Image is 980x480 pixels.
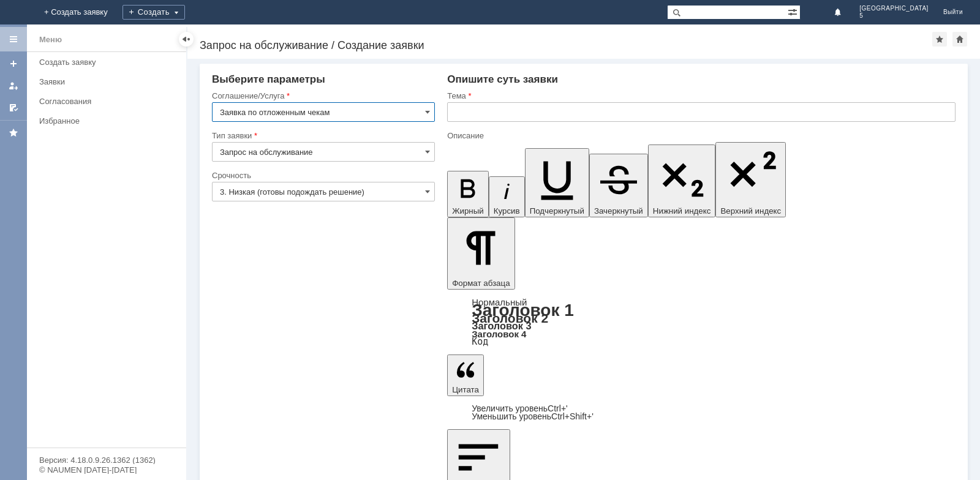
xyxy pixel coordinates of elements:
div: Заявки [39,77,179,86]
div: Запрос на обслуживание / Создание заявки [200,39,932,51]
span: Курсив [494,206,520,216]
button: Курсив [489,176,525,217]
span: Зачеркнутый [594,206,643,216]
div: Меню [39,32,62,47]
span: Жирный [452,206,484,216]
div: Версия: 4.18.0.9.26.1362 (1362) [39,456,174,464]
div: Создать заявку [39,58,179,67]
div: Согласования [39,97,179,106]
a: Заявки [34,72,184,91]
a: Заголовок 4 [472,329,526,339]
a: Создать заявку [34,53,184,72]
a: Decrease [472,411,594,421]
div: Избранное [39,116,165,126]
div: © NAUMEN [DATE]-[DATE] [39,466,174,474]
a: Согласования [34,92,184,111]
div: Сделать домашней страницей [952,32,967,47]
button: Нижний индекс [648,144,716,217]
div: Тема [447,92,953,100]
span: Расширенный поиск [788,6,800,17]
div: Соглашение/Услуга [212,92,432,100]
a: Заголовок 3 [472,320,531,331]
div: Скрыть меню [179,32,194,47]
div: Добавить в избранное [932,32,947,47]
button: Формат абзаца [447,217,514,290]
a: Код [472,336,488,347]
span: Ctrl+Shift+' [551,411,594,421]
div: Описание [447,132,953,140]
span: Цитата [452,385,479,394]
div: Формат абзаца [447,298,956,346]
a: Мои согласования [4,98,23,118]
div: Срочность [212,171,432,179]
a: Заголовок 2 [472,311,548,325]
a: Создать заявку [4,54,23,73]
span: 5 [859,12,929,20]
span: Подчеркнутый [530,206,584,216]
span: Нижний индекс [653,206,711,216]
button: Жирный [447,171,489,217]
span: Формат абзаца [452,279,510,288]
button: Цитата [447,354,484,396]
span: [GEOGRAPHIC_DATA] [859,5,929,12]
div: Цитата [447,405,956,421]
a: Нормальный [472,297,527,307]
button: Зачеркнутый [589,154,648,217]
button: Подчеркнутый [525,148,589,217]
span: Выберите параметры [212,73,325,85]
a: Increase [472,403,568,413]
a: Мои заявки [4,76,23,96]
button: Верхний индекс [715,142,786,217]
div: Создать [123,5,185,20]
span: Опишите суть заявки [447,73,558,85]
div: Тип заявки [212,132,432,140]
span: Ctrl+' [548,403,568,413]
a: Заголовок 1 [472,301,574,320]
span: Верхний индекс [720,206,781,216]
